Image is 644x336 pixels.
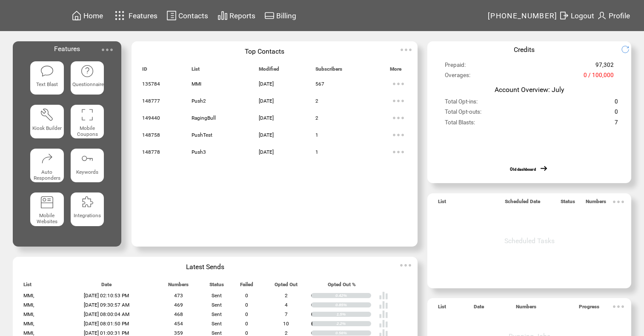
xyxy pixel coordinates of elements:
span: 10 [283,321,289,327]
span: MMI, [23,311,34,317]
span: 0 [245,302,248,308]
img: refresh.png [621,45,636,54]
span: 148758 [142,132,160,138]
a: Contacts [165,9,209,22]
a: Kiosk Builder [30,105,64,142]
span: Total Blasts: [445,119,475,129]
span: Push3 [192,149,206,155]
span: Keywords [76,169,98,175]
span: 454 [174,321,183,327]
span: Mobile Coupons [77,125,98,137]
img: ellypsis.svg [390,92,407,109]
span: Prepaid: [445,62,466,72]
span: 4 [285,302,288,308]
span: 0 [245,330,248,336]
div: 0.42% [335,293,371,298]
span: Sent [212,321,222,327]
span: 149440 [142,115,160,121]
div: 2.2% [337,321,371,326]
span: MMI, [23,321,34,327]
img: exit.svg [559,10,569,21]
a: Reports [216,9,257,22]
a: Questionnaire [71,61,104,98]
img: poll%20-%20white.svg [379,319,388,328]
span: Top Contacts [245,47,284,55]
span: List [23,281,31,291]
span: 0 [245,311,248,317]
img: poll%20-%20white.svg [379,310,388,319]
img: home.svg [72,10,82,21]
span: [DATE] [259,81,274,87]
span: 148777 [142,98,160,104]
span: Overages: [445,72,470,82]
span: [DATE] [259,149,274,155]
span: 473 [174,293,183,299]
span: Home [83,11,103,20]
div: 0.56% [335,330,371,336]
img: ellypsis.svg [610,193,627,210]
span: 2 [315,115,318,121]
img: ellypsis.svg [398,41,415,58]
span: Mobile Websites [37,213,57,224]
span: Numbers [516,304,536,313]
span: 135784 [142,81,160,87]
span: 7 [285,311,288,317]
span: Integrations [74,213,101,218]
span: RagingBull [192,115,216,121]
span: 469 [174,302,183,308]
a: Auto Responders [30,149,64,186]
div: 0.85% [335,302,371,307]
span: Text Blast [36,81,58,87]
span: Latest Sends [186,263,224,271]
a: Mobile Coupons [71,105,104,142]
img: chart.svg [218,10,228,21]
span: Status [561,198,575,208]
img: ellypsis.svg [397,257,414,274]
img: features.svg [112,9,127,23]
span: Opted Out [275,281,298,291]
span: Auto Responders [34,169,60,181]
span: ID [142,66,147,76]
a: Profile [595,9,631,22]
span: Sent [212,311,222,317]
span: Sent [212,302,222,308]
span: MMI, [23,330,34,336]
img: questionnaire.svg [80,64,94,78]
span: Push2 [192,98,206,104]
div: 1.5% [337,312,371,317]
span: More [390,66,401,76]
span: Reports [229,11,255,20]
span: 0 [615,109,618,119]
span: [DATE] 09:30:57 AM [84,302,129,308]
img: profile.svg [597,10,607,21]
span: Account Overview: July [495,86,564,94]
span: [DATE] 02:10:53 PM [84,293,129,299]
span: MMI, [23,293,34,299]
span: 0 / 100,000 [584,72,614,82]
img: ellypsis.svg [99,41,116,58]
span: Questionnaire [72,81,104,87]
span: Date [474,304,484,313]
img: ellypsis.svg [390,126,407,144]
span: List [438,304,446,313]
span: Scheduled Date [505,198,540,208]
span: Credits [514,46,535,54]
img: ellypsis.svg [390,109,407,126]
span: MMI [192,81,201,87]
span: 7 [615,119,618,129]
a: Billing [263,9,298,22]
img: integrations.svg [80,195,94,209]
span: Total Opt-ins: [445,98,478,109]
span: Failed [240,281,253,291]
span: List [192,66,200,76]
img: keywords.svg [80,152,94,165]
span: Subscribers [315,66,342,76]
span: 97,302 [595,62,614,72]
span: 148778 [142,149,160,155]
span: Progress [579,304,599,313]
span: Status [209,281,224,291]
span: [DATE] [259,115,274,121]
img: creidtcard.svg [264,10,275,21]
a: Text Blast [30,61,64,98]
span: Features [129,11,157,20]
